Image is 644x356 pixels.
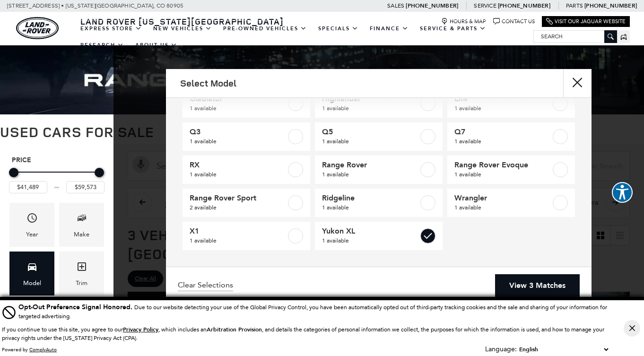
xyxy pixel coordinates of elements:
[315,89,443,118] a: Highlander1 available
[95,168,104,177] div: Maximum Price
[322,104,418,113] span: 1 available
[190,203,286,212] span: 2 available
[414,20,492,37] a: Service & Parts
[23,278,41,288] div: Model
[190,193,286,203] span: Range Rover Sport
[313,20,364,37] a: Specials
[612,182,633,203] button: Explore your accessibility options
[2,326,604,341] p: If you continue to use this site, you agree to our , which includes an , and details the categori...
[75,20,533,53] nav: Main Navigation
[218,20,313,37] a: Pre-Owned Vehicles
[190,236,286,245] span: 1 available
[29,347,57,353] a: ComplyAuto
[26,210,38,229] span: Year
[517,345,610,354] select: Language Select
[546,18,626,25] a: Visit Our Jaguar Website
[26,229,38,240] div: Year
[16,17,59,39] a: land-rover
[9,203,54,247] div: YearYear
[441,18,486,25] a: Hours & Map
[322,226,418,236] span: Yukon XL
[315,222,443,250] a: Yukon XL1 available
[322,193,418,203] span: Ridgeline
[315,156,443,184] a: Range Rover1 available
[495,274,580,297] a: View 3 Matches
[447,156,575,184] a: Range Rover Evoque1 available
[315,122,443,151] a: Q51 available
[474,2,496,9] span: Service
[190,137,286,146] span: 1 available
[74,229,89,240] div: Make
[59,252,104,295] div: TrimTrim
[9,165,104,193] div: Price
[447,122,575,151] a: Q71 available
[183,189,310,217] a: Range Rover Sport2 available
[454,104,551,113] span: 1 available
[498,2,550,9] a: [PHONE_NUMBER]
[207,326,262,333] strong: Arbitration Provision
[190,226,286,236] span: X1
[190,104,286,113] span: 1 available
[76,259,87,278] span: Trim
[183,122,310,151] a: Q31 available
[26,259,38,278] span: Model
[75,37,130,53] a: Research
[76,278,87,288] div: Trim
[485,346,517,353] div: Language:
[454,170,551,179] span: 1 available
[180,78,236,88] h2: Select Model
[364,20,414,37] a: Finance
[183,156,310,184] a: RX1 available
[454,193,551,203] span: Wrangler
[130,37,183,53] a: About Us
[454,137,551,146] span: 1 available
[563,69,592,97] button: Close
[16,17,59,39] img: Land Rover
[75,20,148,37] a: EXPRESS STORE
[9,252,54,295] div: ModelModel
[148,20,218,37] a: New Vehicles
[612,182,633,205] aside: Accessibility Help Desk
[7,2,183,9] a: [STREET_ADDRESS] • [US_STATE][GEOGRAPHIC_DATA], CO 80905
[80,16,284,27] span: Land Rover [US_STATE][GEOGRAPHIC_DATA]
[322,127,418,137] span: Q5
[406,2,458,9] a: [PHONE_NUMBER]
[190,160,286,170] span: RX
[322,160,418,170] span: Range Rover
[18,303,134,312] span: Opt-Out Preference Signal Honored .
[322,203,418,212] span: 1 available
[9,181,47,193] input: Minimum
[178,280,233,292] a: Clear Selections
[123,326,158,333] u: Privacy Policy
[322,170,418,179] span: 1 available
[12,156,102,165] h5: Price
[18,302,610,321] div: Due to our website detecting your use of the Global Privacy Control, you have been automatically ...
[387,2,404,9] span: Sales
[190,127,286,137] span: Q3
[183,89,310,118] a: Gladiator1 available
[66,181,104,193] input: Maximum
[454,160,551,170] span: Range Rover Evoque
[2,347,57,353] div: Powered by
[75,16,289,27] a: Land Rover [US_STATE][GEOGRAPHIC_DATA]
[322,94,418,104] span: Highlander
[534,31,617,42] input: Search
[624,320,640,337] button: Close Button
[454,127,551,137] span: Q7
[190,94,286,104] span: Gladiator
[447,89,575,118] a: LR41 available
[322,236,418,245] span: 1 available
[190,170,286,179] span: 1 available
[59,203,104,247] div: MakeMake
[493,18,535,25] a: Contact Us
[447,189,575,217] a: Wrangler1 available
[183,222,310,250] a: X11 available
[566,2,583,9] span: Parts
[322,137,418,146] span: 1 available
[76,210,87,229] span: Make
[584,2,637,9] a: [PHONE_NUMBER]
[454,94,551,104] span: LR4
[315,189,443,217] a: Ridgeline1 available
[454,203,551,212] span: 1 available
[9,168,18,177] div: Minimum Price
